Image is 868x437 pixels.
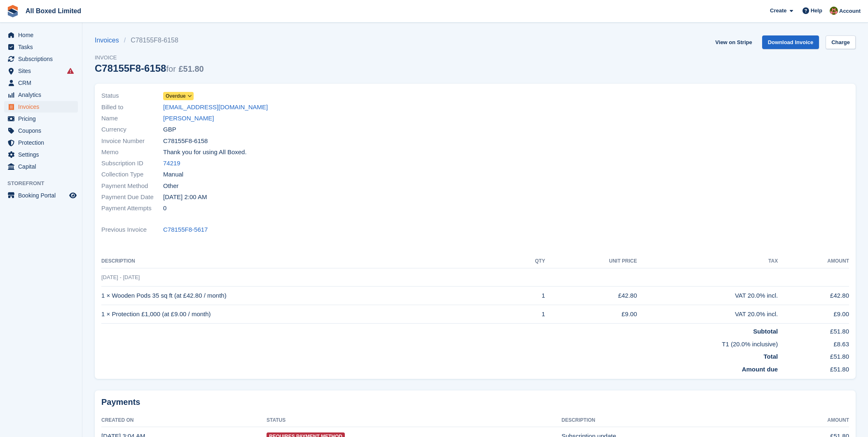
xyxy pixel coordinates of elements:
[4,190,78,201] a: menu
[101,181,163,191] span: Payment Method
[512,287,545,305] td: 1
[101,103,163,112] span: Billed to
[4,41,78,53] a: menu
[4,65,78,77] a: menu
[545,305,637,324] td: £9.00
[767,414,849,427] th: Amount
[742,366,778,373] strong: Amount due
[267,414,562,427] th: Status
[163,204,166,213] span: 0
[778,305,849,324] td: £9.00
[18,101,68,113] span: Invoices
[101,287,512,305] td: 1 × Wooden Pods 35 sq ft (at £42.80 / month)
[4,137,78,148] a: menu
[95,35,204,45] nav: breadcrumbs
[101,170,163,179] span: Collection Type
[18,29,68,41] span: Home
[4,161,78,172] a: menu
[18,65,68,77] span: Sites
[95,35,124,45] a: Invoices
[95,63,204,74] div: C78155F8-6158
[22,4,84,18] a: All Boxed Limited
[512,255,545,268] th: QTY
[101,305,512,324] td: 1 × Protection £1,000 (at £9.00 / month)
[778,324,849,336] td: £51.80
[562,414,767,427] th: Description
[178,64,204,73] span: £51.80
[18,41,68,53] span: Tasks
[763,353,778,360] strong: Total
[101,193,163,202] span: Payment Due Date
[163,193,207,202] time: 2025-08-27 01:00:00 UTC
[18,149,68,160] span: Settings
[163,125,176,134] span: GBP
[101,114,163,123] span: Name
[101,148,163,157] span: Memo
[778,255,849,268] th: Amount
[18,125,68,136] span: Coupons
[637,310,778,319] div: VAT 20.0% incl.
[101,336,778,349] td: T1 (20.0% inclusive)
[4,29,78,41] a: menu
[101,136,163,146] span: Invoice Number
[163,225,208,235] a: C78155F8-5617
[4,101,78,113] a: menu
[163,103,268,112] a: [EMAIL_ADDRESS][DOMAIN_NAME]
[637,255,778,268] th: Tax
[68,190,78,200] a: Preview store
[163,159,180,168] a: 74219
[163,148,247,157] span: Thank you for using All Boxed.
[18,137,68,148] span: Protection
[712,35,755,49] a: View on Stripe
[163,91,194,101] a: Overdue
[637,291,778,301] div: VAT 20.0% incl.
[7,179,82,188] span: Storefront
[770,7,786,15] span: Create
[101,159,163,168] span: Subscription ID
[18,89,68,101] span: Analytics
[163,136,208,146] span: C78155F8-6158
[4,113,78,125] a: menu
[4,149,78,160] a: menu
[762,35,819,49] a: Download Invoice
[18,53,68,65] span: Subscriptions
[512,305,545,324] td: 1
[101,125,163,134] span: Currency
[753,328,778,335] strong: Subtotal
[778,349,849,362] td: £51.80
[778,287,849,305] td: £42.80
[101,274,140,280] span: [DATE] - [DATE]
[4,89,78,101] a: menu
[163,114,214,123] a: [PERSON_NAME]
[545,287,637,305] td: £42.80
[7,5,19,17] img: stora-icon-8386f47178a22dfd0bd8f6a31ec36ba5ce8667c1dd55bd0f319d3a0aa187defe.svg
[4,77,78,89] a: menu
[101,255,512,268] th: Description
[18,161,68,172] span: Capital
[545,255,637,268] th: Unit Price
[101,397,849,407] h2: Payments
[839,7,861,15] span: Account
[166,92,186,100] span: Overdue
[101,414,267,427] th: Created On
[101,204,163,213] span: Payment Attempts
[778,336,849,349] td: £8.63
[826,35,856,49] a: Charge
[778,362,849,374] td: £51.80
[4,53,78,65] a: menu
[101,91,163,101] span: Status
[101,225,163,235] span: Previous Invoice
[4,125,78,136] a: menu
[166,64,175,73] span: for
[18,113,68,125] span: Pricing
[18,190,68,201] span: Booking Portal
[95,54,204,62] span: Invoice
[830,7,838,15] img: Sharon Hawkins
[811,7,822,15] span: Help
[18,77,68,89] span: CRM
[163,170,183,179] span: Manual
[67,68,74,74] i: Smart entry sync failures have occurred
[163,181,179,191] span: Other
